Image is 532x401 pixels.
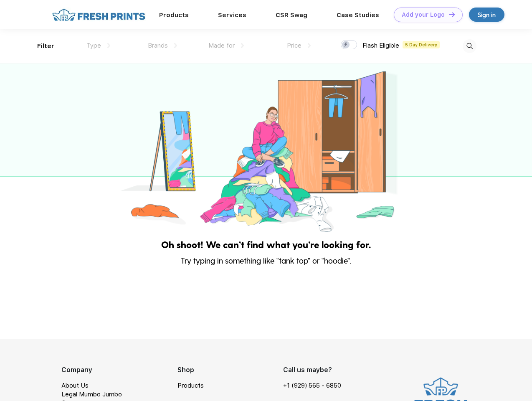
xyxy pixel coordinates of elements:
div: Company [61,365,177,375]
a: Legal Mumbo Jumbo [61,391,122,398]
div: Shop [177,365,283,375]
a: Sign in [469,8,504,22]
img: dropdown.png [174,43,177,48]
a: About Us [61,382,89,389]
img: dropdown.png [107,43,110,48]
a: CSR Swag [276,11,307,19]
img: dropdown.png [308,43,311,48]
div: Call us maybe? [283,365,347,375]
span: Price [287,42,301,49]
img: fo%20logo%202.webp [50,8,148,22]
span: Made for [208,42,235,49]
img: DT [449,12,455,17]
div: Add your Logo [402,11,445,18]
span: Type [86,42,101,49]
a: Services [218,11,246,19]
span: Flash Eligible [362,42,399,49]
span: 5 Day Delivery [403,41,440,48]
div: Sign in [478,10,496,20]
span: Brands [148,42,168,49]
a: Products [159,11,189,19]
img: dropdown.png [241,43,244,48]
a: Products [177,382,204,389]
img: desktop_search.svg [463,39,476,53]
a: +1 (929) 565 - 6850 [283,381,341,390]
div: Filter [37,41,54,51]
